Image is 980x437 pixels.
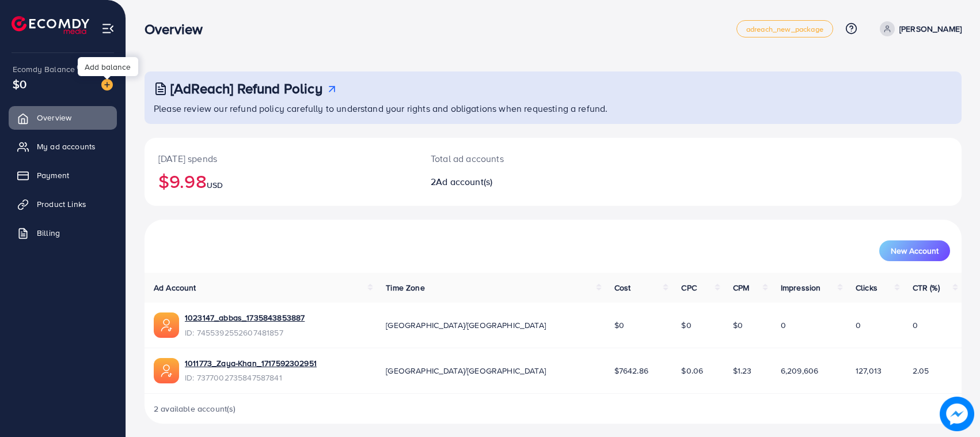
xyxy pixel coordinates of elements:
[9,193,117,216] a: Product Links
[431,176,607,187] h2: 2
[13,76,26,92] span: $0
[9,135,117,158] a: My ad accounts
[614,319,624,331] span: $0
[875,21,962,36] a: [PERSON_NAME]
[13,63,75,75] span: Ecomdy Balance
[386,319,546,331] span: [GEOGRAPHIC_DATA]/[GEOGRAPHIC_DATA]
[78,57,138,76] div: Add balance
[614,282,631,293] span: Cost
[158,152,403,165] p: [DATE] spends
[37,169,69,181] span: Payment
[185,357,317,369] a: 1011773_Zaya-Khan_1717592302951
[856,319,861,331] span: 0
[781,282,821,293] span: Impression
[386,365,546,376] span: [GEOGRAPHIC_DATA]/[GEOGRAPHIC_DATA]
[781,365,818,376] span: 6,209,606
[781,319,786,331] span: 0
[145,21,212,37] h3: Overview
[942,399,972,429] img: image
[170,80,322,97] h3: [AdReach] Refund Policy
[614,365,648,376] span: $7642.86
[185,327,305,338] span: ID: 7455392552607481857
[431,152,607,165] p: Total ad accounts
[736,20,833,37] a: adreach_new_package
[154,312,179,338] img: ic-ads-acc.e4c84228.svg
[37,112,71,123] span: Overview
[154,282,196,293] span: Ad Account
[386,282,424,293] span: Time Zone
[37,141,96,152] span: My ad accounts
[733,282,749,293] span: CPM
[101,22,115,35] img: menu
[12,16,89,34] img: logo
[207,179,223,191] span: USD
[37,227,60,239] span: Billing
[37,198,86,210] span: Product Links
[899,22,962,36] p: [PERSON_NAME]
[185,372,317,383] span: ID: 7377002735847587841
[913,319,918,331] span: 0
[856,282,878,293] span: Clicks
[681,365,703,376] span: $0.06
[154,403,236,415] span: 2 available account(s)
[733,319,743,331] span: $0
[9,164,117,187] a: Payment
[681,319,691,331] span: $0
[681,282,696,293] span: CPC
[185,312,305,323] a: 1023147_abbas_1735843853887
[9,221,117,244] a: Billing
[913,365,929,376] span: 2.05
[154,101,955,115] p: Please review our refund policy carefully to understand your rights and obligations when requesti...
[154,358,179,383] img: ic-ads-acc.e4c84228.svg
[436,175,492,188] span: Ad account(s)
[913,282,940,293] span: CTR (%)
[891,247,939,255] span: New Account
[733,365,752,376] span: $1.23
[9,106,117,129] a: Overview
[856,365,882,376] span: 127,013
[746,25,823,33] span: adreach_new_package
[879,240,950,261] button: New Account
[158,170,403,192] h2: $9.98
[101,79,113,91] img: image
